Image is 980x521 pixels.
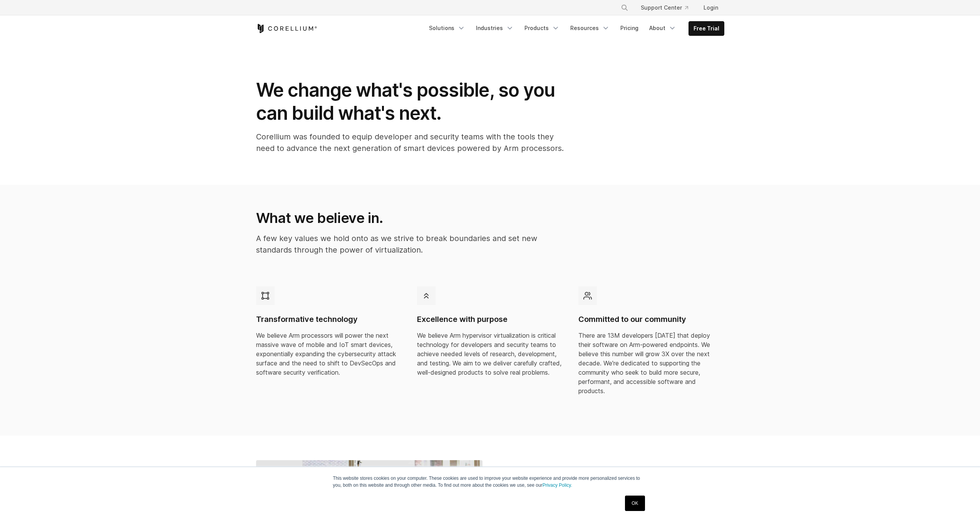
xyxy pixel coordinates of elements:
a: Products [520,21,564,35]
p: We believe Arm hypervisor virtualization is critical technology for developers and security teams... [417,331,563,377]
h4: Excellence with purpose [417,314,563,325]
p: Corellium was founded to equip developer and security teams with the tools they need to advance t... [256,131,564,154]
h1: We change what's possible, so you can build what's next. [256,79,564,125]
a: Support Center [635,1,694,15]
a: Resources [566,21,614,35]
p: A few key values we hold onto as we strive to break boundaries and set new standards through the ... [256,233,563,256]
a: Solutions [424,21,470,35]
h4: Committed to our community [578,314,724,325]
p: There are 13M developers [DATE] that deploy their software on Arm-powered endpoints. We believe t... [578,331,724,395]
a: About [645,21,681,35]
a: Login [697,1,724,15]
div: Navigation Menu [424,21,724,36]
a: Corellium Home [256,24,317,33]
h2: What we believe in. [256,209,563,226]
a: OK [625,496,645,511]
button: Search [618,1,632,15]
a: Free Trial [689,22,724,35]
p: We believe Arm processors will power the next massive wave of mobile and IoT smart devices, expon... [256,331,402,377]
h4: Transformative technology [256,314,402,325]
a: Pricing [616,21,643,35]
div: Navigation Menu [611,1,724,15]
p: This website stores cookies on your computer. These cookies are used to improve your website expe... [333,475,647,489]
a: Industries [471,21,518,35]
a: Privacy Policy. [543,482,572,488]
